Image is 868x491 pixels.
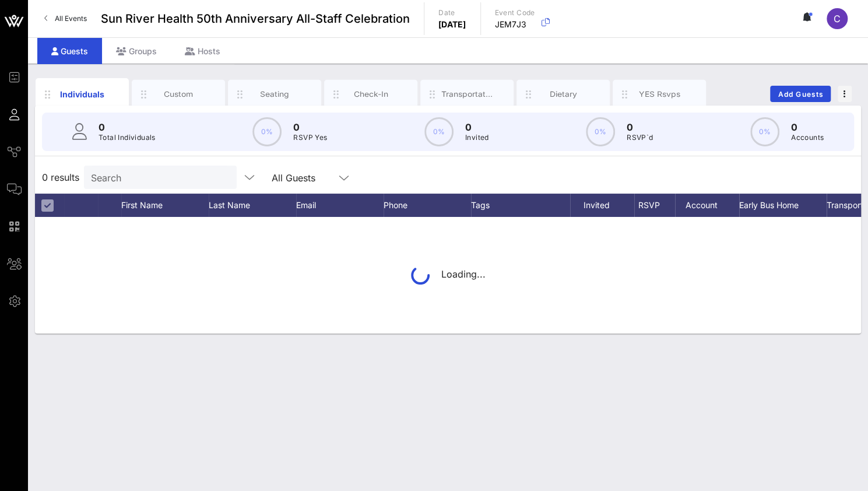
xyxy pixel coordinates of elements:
div: Last Name [209,194,296,217]
p: 0 [465,120,489,134]
div: Email [296,194,384,217]
span: All Events [55,14,87,23]
div: Seating [249,89,301,100]
div: First Name [121,194,209,217]
button: Add Guests [770,86,831,102]
p: Event Code [495,7,535,19]
p: Accounts [791,132,824,143]
div: YES Rsvps [634,89,686,100]
p: 0 [791,120,824,134]
div: Loading... [411,266,486,285]
div: Hosts [171,38,234,64]
p: [DATE] [438,19,466,30]
div: Guests [37,38,102,64]
div: Transportation [441,89,493,100]
div: C [827,8,848,29]
div: All Guests [272,173,315,183]
div: Tags [471,194,570,217]
p: 0 [293,120,327,134]
p: RSVP`d [627,132,653,143]
div: Early Bus Home [739,194,827,217]
span: 0 results [42,170,79,184]
div: Dietary [537,89,589,100]
div: RSVP [634,194,675,217]
p: 0 [627,120,653,134]
p: Date [438,7,466,19]
div: All Guests [265,166,358,189]
div: Custom [153,89,205,100]
p: Invited [465,132,489,143]
span: Sun River Health 50th Anniversary All-Staff Celebration [101,10,410,27]
p: Total Individuals [99,132,156,143]
p: 0 [99,120,156,134]
div: Invited [570,194,634,217]
div: Check-In [345,89,397,100]
a: All Events [37,9,94,28]
div: Account [675,194,739,217]
span: C [834,13,841,24]
div: Groups [102,38,171,64]
div: Phone [384,194,471,217]
p: RSVP Yes [293,132,327,143]
p: JEM7J3 [495,19,535,30]
span: Add Guests [778,90,824,99]
div: Individuals [57,88,108,100]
